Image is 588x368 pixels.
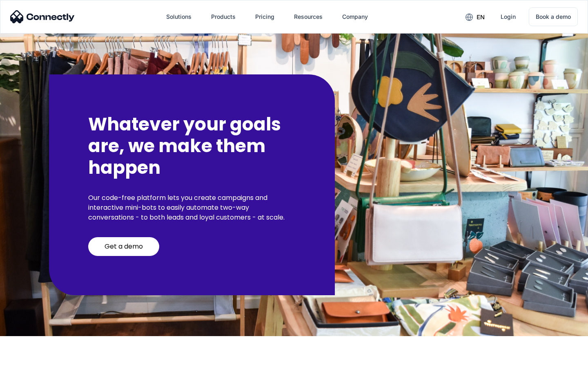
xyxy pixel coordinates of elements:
[16,354,49,365] ul: Language list
[501,11,516,22] div: Login
[342,11,368,22] div: Company
[88,114,296,178] h2: Whatever your goals are, we make them happen
[88,237,159,256] a: Get a demo
[249,7,281,27] a: Pricing
[287,7,329,27] div: Resources
[477,11,485,23] div: en
[294,11,323,22] div: Resources
[211,11,236,22] div: Products
[8,354,49,365] aside: Language selected: English
[529,7,578,26] a: Book a demo
[166,11,192,22] div: Solutions
[105,242,143,251] div: Get a demo
[205,7,242,27] div: Products
[88,193,296,222] p: Our code-free platform lets you create campaigns and interactive mini-bots to easily automate two...
[255,11,274,22] div: Pricing
[10,10,75,23] img: Connectly Logo
[160,7,198,27] div: Solutions
[336,7,374,27] div: Company
[494,7,522,27] a: Login
[459,11,491,23] div: en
